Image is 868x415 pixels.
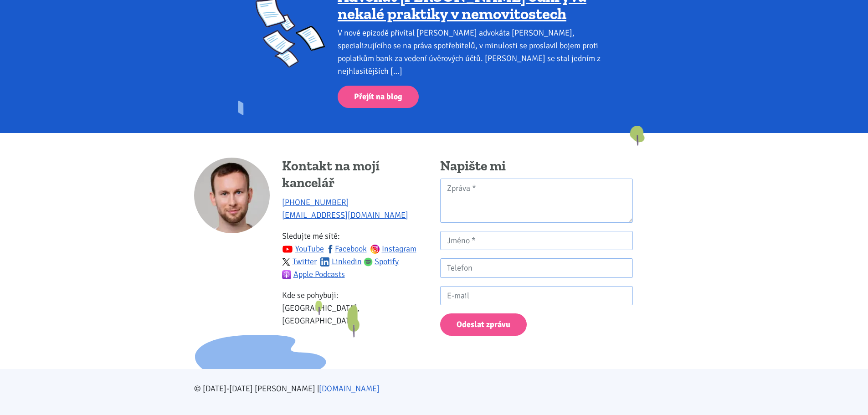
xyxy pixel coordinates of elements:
a: Linkedin [320,256,362,266]
input: Telefon [440,258,633,278]
p: Kde se pohybuji: [GEOGRAPHIC_DATA], [GEOGRAPHIC_DATA] [282,289,428,327]
a: [EMAIL_ADDRESS][DOMAIN_NAME] [282,210,408,220]
a: [DOMAIN_NAME] [319,384,380,394]
button: Odeslat zprávu [440,313,527,336]
div: V nové epizodě přivítal [PERSON_NAME] advokáta [PERSON_NAME], specializujícího se na práva spotře... [338,26,612,77]
img: fb.svg [326,245,335,254]
img: Tomáš Kučera [194,158,270,233]
img: twitter.svg [282,258,290,266]
div: © [DATE]-[DATE] [PERSON_NAME] | [188,382,680,395]
p: Sledujte mé sítě: [282,230,428,281]
a: YouTube [282,244,324,254]
a: Instagram [370,244,416,254]
img: apple-podcasts.png [282,270,291,279]
a: [PHONE_NUMBER] [282,197,349,207]
form: Kontaktní formulář [440,179,633,336]
a: Facebook [326,244,367,254]
input: E-mail [440,286,633,306]
img: spotify.png [364,257,373,266]
h4: Napište mi [440,158,633,175]
a: Přejít na blog [338,86,419,108]
img: youtube.svg [282,244,293,255]
a: Twitter [282,256,317,266]
img: linkedin.svg [320,257,329,266]
input: Jméno * [440,231,633,251]
h4: Kontakt na mojí kancelář [282,158,428,192]
a: Spotify [364,256,399,266]
img: ig.svg [370,245,380,254]
a: Apple Podcasts [282,269,345,279]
